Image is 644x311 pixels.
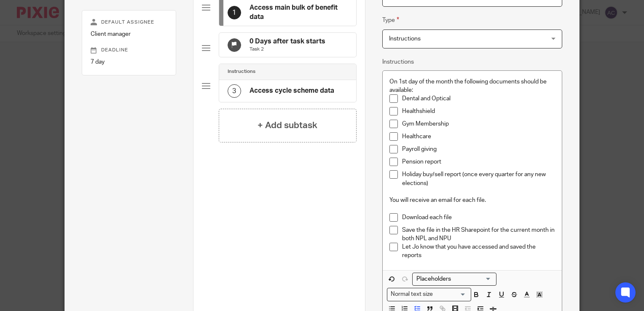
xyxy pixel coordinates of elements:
div: 3 [228,84,241,98]
div: 1 [228,6,241,19]
p: 7 day [91,58,167,66]
h4: + Add subtask [258,119,317,132]
h4: 0 Days after task starts [250,37,325,46]
h4: Access main bulk of benefit data [250,3,348,21]
p: Task 2 [250,46,325,53]
p: You will receive an email for each file. [389,196,555,204]
span: Instructions [389,36,421,42]
div: Search for option [412,273,496,286]
input: Search for option [413,275,491,284]
p: Save the file in the HR Sharepoint for the current month in both NPL and NPU [402,226,555,243]
p: Deadline [91,47,167,54]
p: Dental and Optical [402,94,555,103]
h4: Instructions [228,68,255,75]
div: Search for option [387,288,471,301]
p: Healthshield [402,107,555,115]
p: Payroll giving [402,145,555,153]
label: Type [382,15,399,25]
input: Search for option [436,290,466,299]
p: Holiday buy/sell report (once every quarter for any new elections) [402,170,555,188]
p: Default assignee [91,19,167,26]
p: Healthcare [402,132,555,141]
p: Gym Membership [402,120,555,128]
p: Pension report [402,158,555,166]
p: Download each file [402,213,555,222]
p: Let Jo know that you have accessed and saved the reports [402,243,555,260]
p: On 1st day of the month the following documents should be available: [389,78,555,95]
h4: Access cycle scheme data [250,86,334,95]
label: Instructions [382,58,414,66]
span: Normal text size [389,290,435,299]
p: Client manager [91,30,167,38]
